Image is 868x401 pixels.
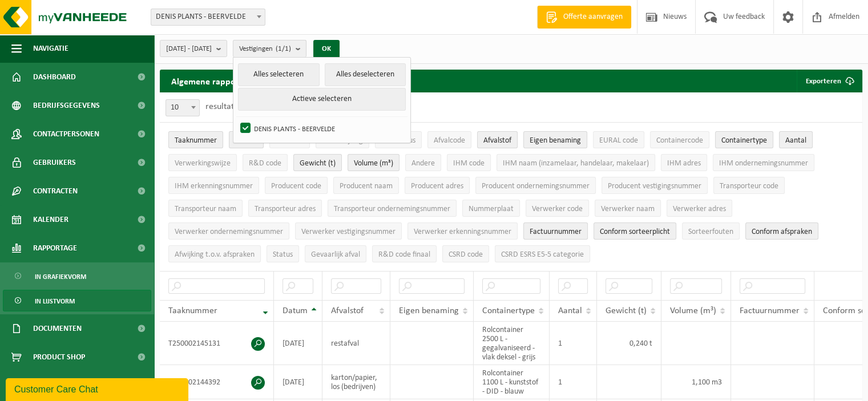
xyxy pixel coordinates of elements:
span: R&D code [249,159,281,168]
button: AfvalcodeAfvalcode: Activate to sort [427,131,471,148]
span: Factuurnummer [740,306,800,315]
button: IHM codeIHM code: Activate to sort [447,154,491,171]
button: AfvalstofAfvalstof: Activate to sort [477,131,518,148]
span: Afvalstof [483,136,511,145]
span: Nummerplaat [469,205,514,213]
button: IHM erkenningsnummerIHM erkenningsnummer: Activate to sort [168,177,259,194]
td: 1 [550,322,597,365]
h2: Algemene rapportering [160,70,274,92]
span: 10 [166,100,199,116]
td: T250002144392 [160,365,274,399]
button: Alles selecteren [238,63,320,86]
span: IHM ondernemingsnummer [719,159,808,168]
button: Verwerker naamVerwerker naam: Activate to sort [595,200,661,217]
span: IHM erkenningsnummer [175,182,253,191]
button: R&D code finaalR&amp;D code finaal: Activate to sort [372,245,437,262]
button: [DATE] - [DATE] [160,40,227,57]
span: Afwijking t.o.v. afspraken [175,250,255,259]
span: EURAL code [599,136,638,145]
span: Eigen benaming [530,136,581,145]
td: Rolcontainer 1100 L - kunststof - DID - blauw [474,365,550,399]
a: In lijstvorm [3,290,151,311]
span: Producent ondernemingsnummer [482,182,590,191]
button: Exporteren [797,70,861,92]
span: R&D code finaal [378,250,430,259]
span: 10 [165,99,200,116]
td: restafval [322,322,390,365]
span: Dashboard [33,63,76,91]
span: Verwerker naam [601,205,655,213]
button: VerwerkingswijzeVerwerkingswijze: Activate to sort [168,154,237,171]
button: IHM adresIHM adres: Activate to sort [661,154,707,171]
button: SorteerfoutenSorteerfouten: Activate to sort [682,222,740,240]
span: Producent adres [411,182,463,191]
span: Volume (m³) [354,159,393,168]
span: Transporteur adres [255,205,316,213]
button: Verwerker vestigingsnummerVerwerker vestigingsnummer: Activate to sort [295,222,402,240]
button: Conform sorteerplicht : Activate to sort [594,222,676,240]
span: Taaknummer [175,136,217,145]
button: TaaknummerTaaknummer: Activate to remove sorting [168,131,223,148]
span: Acceptatievoorwaarden [33,371,126,400]
iframe: chat widget [6,376,191,401]
span: Product Shop [33,343,85,371]
span: DENIS PLANTS - BEERVELDE [151,9,265,25]
td: 0,240 t [597,322,661,365]
span: Containertype [721,136,767,145]
label: resultaten weergeven [205,102,286,111]
span: Offerte aanvragen [560,11,625,23]
span: In lijstvorm [35,290,75,312]
button: Verwerker erkenningsnummerVerwerker erkenningsnummer: Activate to sort [407,222,518,240]
button: Eigen benamingEigen benaming: Activate to sort [523,131,587,148]
button: Vestigingen(1/1) [233,40,306,57]
span: [DATE] - [DATE] [166,40,212,58]
button: Transporteur ondernemingsnummerTransporteur ondernemingsnummer : Activate to sort [328,200,457,217]
button: Producent adresProducent adres: Activate to sort [405,177,470,194]
button: Verwerker adresVerwerker adres: Activate to sort [667,200,732,217]
button: Conform afspraken : Activate to sort [745,222,818,240]
button: Producent codeProducent code: Activate to sort [265,177,328,194]
button: AndereAndere: Activate to sort [405,154,441,171]
count: (1/1) [276,45,291,52]
span: IHM adres [667,159,701,168]
span: Conform sorteerplicht [600,228,670,236]
button: IHM naam (inzamelaar, handelaar, makelaar)IHM naam (inzamelaar, handelaar, makelaar): Activate to... [496,154,655,171]
span: Contactpersonen [33,120,99,148]
button: ContainercodeContainercode: Activate to sort [650,131,709,148]
span: Containertype [482,306,535,315]
span: Conform afspraken [752,228,812,236]
span: Transporteur ondernemingsnummer [334,205,450,213]
span: Containercode [656,136,703,145]
button: DatumDatum: Activate to sort [229,131,264,148]
span: CSRD ESRS E5-5 categorie [501,250,584,259]
a: In grafiekvorm [3,265,151,287]
button: NummerplaatNummerplaat: Activate to sort [462,200,520,217]
span: Navigatie [33,34,68,63]
span: In grafiekvorm [35,266,86,287]
button: FactuurnummerFactuurnummer: Activate to sort [523,222,588,240]
span: Verwerker code [532,205,583,213]
button: Transporteur codeTransporteur code: Activate to sort [713,177,785,194]
td: karton/papier, los (bedrijven) [322,365,390,399]
span: Gewicht (t) [605,306,647,315]
td: 1,100 m3 [661,365,731,399]
span: Datum [282,306,308,315]
button: EURAL codeEURAL code: Activate to sort [593,131,644,148]
span: Bedrijfsgegevens [33,91,100,120]
span: DENIS PLANTS - BEERVELDE [151,9,265,26]
span: Eigen benaming [399,306,459,315]
button: Transporteur adresTransporteur adres: Activate to sort [248,200,322,217]
button: Verwerker ondernemingsnummerVerwerker ondernemingsnummer: Activate to sort [168,222,289,240]
span: Transporteur code [720,182,778,191]
span: IHM code [453,159,485,168]
button: AantalAantal: Activate to sort [779,131,813,148]
label: DENIS PLANTS - BEERVELDE [238,120,406,137]
span: IHM naam (inzamelaar, handelaar, makelaar) [503,159,649,168]
span: Verwerker vestigingsnummer [301,228,395,236]
span: Aantal [558,306,582,315]
button: Verwerker codeVerwerker code: Activate to sort [526,200,589,217]
button: Volume (m³)Volume (m³): Activate to sort [348,154,399,171]
span: Verwerker adres [673,205,726,213]
span: Gebruikers [33,148,76,177]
